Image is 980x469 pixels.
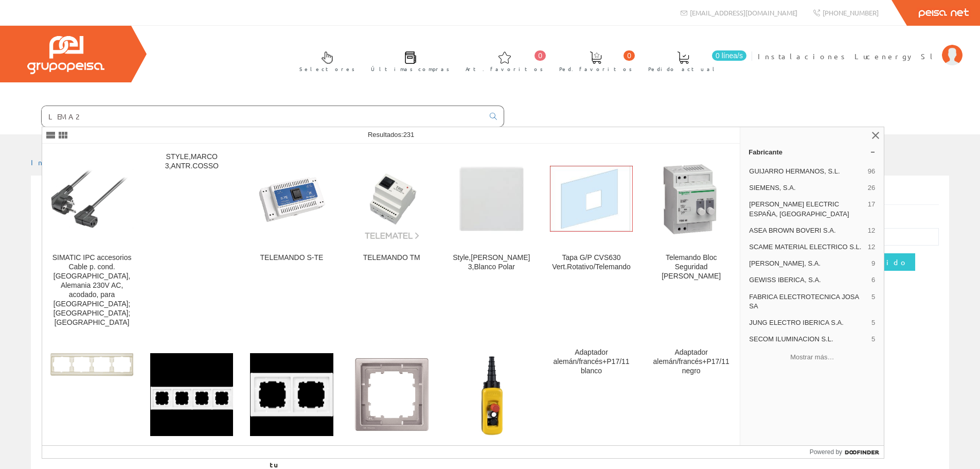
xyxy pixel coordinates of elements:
img: TELEMANDO S-TE [250,169,333,228]
span: JUNG ELECTRO IBERICA S.A. [749,318,867,327]
a: STYLE,MARCO 3,ANTR.COSSO [142,144,241,339]
span: 26 [868,183,875,193]
img: SIMATIC IPC accesorios Cable p. cond. frias, Alemania 230V AC, acodado, para Alemania;Francia;España [50,169,133,229]
span: FABRICA ELECTROTECNICA JOSA SA [749,292,867,311]
a: SIMATIC IPC accesorios Cable p. cond. frias, Alemania 230V AC, acodado, para Alemania;Francia;Esp... [42,144,141,339]
span: [EMAIL_ADDRESS][DOMAIN_NAME] [690,8,797,17]
span: 12 [868,226,875,235]
span: GEWISS IBERICA, S.A. [749,275,867,285]
span: SCAME MATERIAL ELECTRICO S.L. [749,242,864,252]
div: Style,[PERSON_NAME] 3,Blanco Polar [450,253,533,272]
span: SECOM ILUMINACION S.L. [749,335,867,344]
a: Selectores [289,43,360,78]
img: Style,Marco 3,Blanco Polar [450,157,533,240]
div: Telemando Bloc Seguridad [PERSON_NAME] [650,253,733,281]
span: [PERSON_NAME] ELECTRIC ESPAÑA, [GEOGRAPHIC_DATA] [749,200,864,218]
span: 0 línea/s [712,50,746,61]
span: Resultados: [368,131,414,138]
div: SIMATIC IPC accesorios Cable p. cond. [GEOGRAPHIC_DATA], Alemania 230V AC, acodado, para [GEOGRAP... [50,253,133,327]
input: Buscar ... [42,106,484,127]
img: TELEMANDO TM [350,157,433,240]
span: 5 [871,335,875,344]
img: Marco 4 Elem.arsys Berker [50,353,133,436]
span: Últimas compras [371,64,450,74]
span: [PHONE_NUMBER] [823,8,879,17]
button: Mostrar más… [744,349,880,366]
span: 6 [871,275,875,285]
div: TELEMANDO TM [350,253,433,263]
span: 5 [871,318,875,327]
img: STYLE,MARCO 1,PLATINO METAL. [350,353,433,436]
a: Últimas compras [361,43,455,78]
div: TELEMANDO S-TE [250,253,333,263]
span: Instalaciones Lucenergy Sl [758,51,937,61]
span: [PERSON_NAME], S.A. [749,259,867,268]
a: Powered by [810,446,884,458]
span: Selectores [299,64,355,74]
div: Adaptador alemán/francés+P17/11 negro [650,348,733,376]
div: STYLE,MARCO 3,ANTR.COSSO [150,152,233,171]
span: 5 [871,292,875,311]
a: Telemando Bloc Seguridad Gardy Telemando Bloc Seguridad [PERSON_NAME] [642,144,741,339]
span: Pedido actual [648,64,718,74]
span: GUIJARRO HERMANOS, S.L. [749,167,864,176]
img: STYLE,MARCO 2,BLANCO POLAR [250,353,333,436]
a: TELEMANDO TM TELEMANDO TM [342,144,441,339]
img: Telemando Bloc Seguridad Gardy [650,157,733,240]
a: Inicio [31,158,75,167]
span: Ped. favoritos [559,64,632,74]
span: 9 [871,259,875,268]
img: Tapa G/P CVS630 Vert.Rotativo/Telemando [550,166,633,232]
span: 0 [623,50,635,61]
span: Powered by [810,447,842,457]
div: Tapa G/P CVS630 Vert.Rotativo/Telemando [550,253,633,272]
span: SIEMENS, S.A. [749,183,864,193]
a: TELEMANDO S-TE TELEMANDO S-TE [242,144,341,339]
span: Art. favoritos [466,64,543,74]
span: 17 [868,200,875,218]
img: STYLE,MARCO 4,BLANCO POLAR [150,353,233,436]
span: ASEA BROWN BOVERI S.A. [749,226,864,235]
a: Tapa G/P CVS630 Vert.Rotativo/Telemando Tapa G/P CVS630 Vert.Rotativo/Telemando [542,144,641,339]
a: Style,Marco 3,Blanco Polar Style,[PERSON_NAME] 3,Blanco Polar [442,144,541,339]
a: Fabricante [740,144,884,160]
span: 0 [534,50,546,61]
a: Instalaciones Lucenergy Sl [758,43,963,53]
img: CAJA COLGANTE 3BT ELEMAK [450,353,533,436]
span: 12 [868,242,875,252]
span: 96 [868,167,875,176]
img: Grupo Peisa [27,36,104,74]
div: Adaptador alemán/francés+P17/11 blanco [550,348,633,376]
span: 231 [403,131,415,138]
